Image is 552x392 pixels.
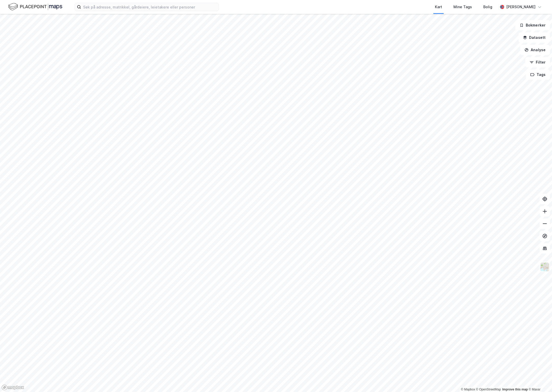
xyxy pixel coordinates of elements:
[506,4,536,10] div: [PERSON_NAME]
[526,367,552,392] iframe: Chat Widget
[8,2,62,11] img: logo.f888ab2527a4732fd821a326f86c7f29.svg
[483,4,492,10] div: Bolig
[435,4,442,10] div: Kart
[453,4,472,10] div: Mine Tags
[81,3,218,11] input: Søk på adresse, matrikkel, gårdeiere, leietakere eller personer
